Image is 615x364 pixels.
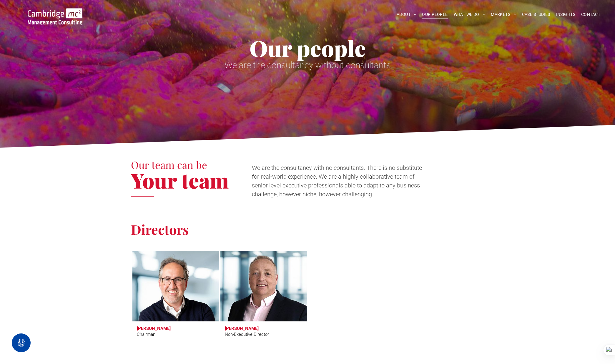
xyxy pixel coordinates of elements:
[250,33,366,63] span: Our people
[28,9,82,15] a: Your Business Transformed | Cambridge Management Consulting
[488,10,519,19] a: MARKETS
[220,251,307,321] a: Richard Brown | Non-Executive Director | Cambridge Management Consulting
[131,166,229,194] span: Your team
[132,251,219,321] a: Tim Passingham | Chairman | Cambridge Management Consulting
[519,10,553,19] a: CASE STUDIES
[394,10,419,19] a: ABOUT
[131,158,207,172] span: Our team can be
[225,326,259,331] h3: [PERSON_NAME]
[137,331,155,338] div: Chairman
[553,10,578,19] a: INSIGHTS
[225,60,391,70] span: We are the consultancy without consultants
[419,10,451,19] a: OUR PEOPLE
[451,10,488,19] a: WHAT WE DO
[252,164,422,198] span: We are the consultancy with no consultants. There is no substitute for real-world experience. We ...
[225,331,269,338] div: Non-Executive Director
[137,326,171,331] h3: [PERSON_NAME]
[28,8,82,25] img: Go to Homepage
[131,220,189,238] span: Directors
[578,10,603,19] a: CONTACT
